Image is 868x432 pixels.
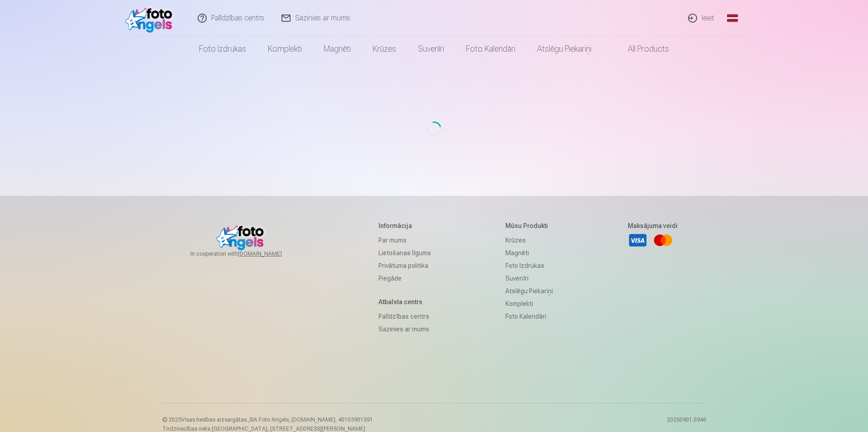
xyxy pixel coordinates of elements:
[257,36,313,62] a: Komplekti
[313,36,362,62] a: Magnēti
[190,250,304,257] span: In cooperation with
[505,221,553,230] h5: Mūsu produkti
[505,247,553,259] a: Magnēti
[378,323,431,335] a: Sazinies ar mums
[125,4,177,33] img: /fa1
[505,272,553,285] a: Suvenīri
[602,36,680,62] a: All products
[362,36,407,62] a: Krūzes
[378,247,431,259] a: Lietošanas līgums
[628,221,678,230] h5: Maksājuma veidi
[188,36,257,62] a: Foto izdrukas
[407,36,455,62] a: Suvenīri
[653,230,673,250] a: Mastercard
[378,297,431,306] h5: Atbalsta centrs
[378,234,431,247] a: Par mums
[455,36,526,62] a: Foto kalendāri
[238,250,304,257] a: [DOMAIN_NAME]
[162,416,373,423] p: © 2025 Visas tiesības aizsargātas. ,
[505,285,553,297] a: Atslēgu piekariņi
[505,310,553,323] a: Foto kalendāri
[526,36,602,62] a: Atslēgu piekariņi
[628,230,648,250] a: Visa
[249,417,373,423] span: SIA Foto Angels, [DOMAIN_NAME]. 40103901591
[505,297,553,310] a: Komplekti
[378,221,431,230] h5: Informācija
[505,234,553,247] a: Krūzes
[378,272,431,285] a: Piegāde
[378,259,431,272] a: Privātuma politika
[378,310,431,323] a: Palīdzības centrs
[505,259,553,272] a: Foto izdrukas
